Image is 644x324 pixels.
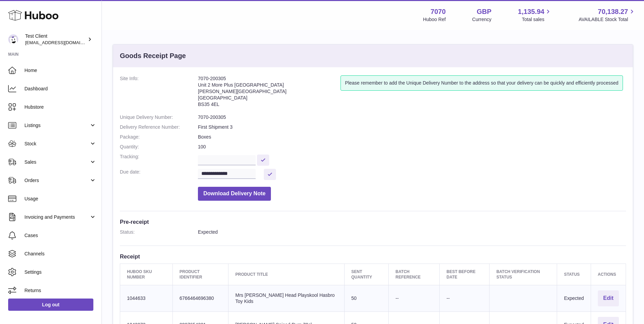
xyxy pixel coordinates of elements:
th: Batch Reference [389,264,440,285]
span: [EMAIL_ADDRESS][DOMAIN_NAME] [25,40,100,45]
div: Test Client [25,33,86,46]
span: Listings [24,122,89,129]
dd: 100 [198,144,626,150]
dt: Site Info: [120,75,198,111]
dt: Tracking: [120,154,198,165]
th: Product title [228,264,344,285]
span: Usage [24,196,96,202]
th: Huboo SKU Number [120,264,173,285]
h3: Receipt [120,253,626,260]
td: -- [389,285,440,312]
dt: Unique Delivery Number: [120,114,198,121]
span: Sales [24,159,89,165]
span: Cases [24,232,96,239]
dt: Status: [120,229,198,235]
dt: Delivery Reference Number: [120,124,198,130]
th: Best Before Date [440,264,490,285]
dt: Quantity: [120,144,198,150]
img: internalAdmin-7070@internal.huboo.com [8,34,18,44]
span: Home [24,67,96,74]
span: 70,138.27 [598,7,628,16]
a: Log out [8,299,93,311]
h3: Pre-receipt [120,218,626,226]
span: Invoicing and Payments [24,214,89,220]
span: Stock [24,141,89,147]
td: Mrs [PERSON_NAME] Head Playskool Hasbro Toy Kids [228,285,344,312]
dt: Due date: [120,169,198,180]
span: Hubstore [24,104,96,110]
button: Edit [598,290,619,306]
td: 1044633 [120,285,173,312]
td: 50 [344,285,388,312]
span: Total sales [522,16,552,23]
address: 7070-200305 Unit 2 More Plus [GEOGRAPHIC_DATA] [PERSON_NAME][GEOGRAPHIC_DATA] [GEOGRAPHIC_DATA] B... [198,75,341,111]
strong: GBP [477,7,491,16]
strong: 7070 [430,7,446,16]
th: Sent Quantity [344,264,388,285]
span: Settings [24,269,96,275]
div: Please remember to add the Unique Delivery Number to the address so that your delivery can be qui... [341,75,623,91]
a: 1,135.94 Total sales [518,7,552,23]
th: Actions [591,264,626,285]
span: AVAILABLE Stock Total [578,16,636,23]
dd: First Shipment 3 [198,124,626,130]
td: 6766464696380 [172,285,228,312]
th: Status [557,264,591,285]
dd: Boxes [198,134,626,140]
a: 70,138.27 AVAILABLE Stock Total [578,7,636,23]
div: Huboo Ref [423,16,446,23]
td: -- [440,285,490,312]
th: Product Identifier [172,264,228,285]
dd: Expected [198,229,626,235]
div: Currency [472,16,492,23]
button: Download Delivery Note [198,187,271,201]
td: Expected [557,285,591,312]
span: Dashboard [24,86,96,92]
span: Orders [24,177,89,184]
span: Returns [24,287,96,294]
h3: Goods Receipt Page [120,51,186,60]
span: Channels [24,251,96,257]
dt: Package: [120,134,198,140]
span: 1,135.94 [518,7,545,16]
dd: 7070-200305 [198,114,626,121]
th: Batch Verification Status [490,264,557,285]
